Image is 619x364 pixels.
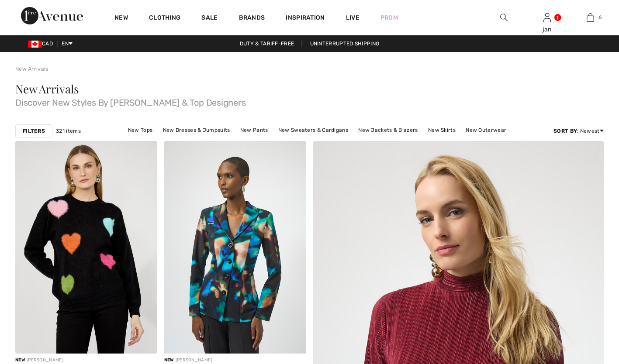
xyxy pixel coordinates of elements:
[587,12,594,23] img: My Bag
[500,12,508,23] img: search the website
[164,357,174,363] span: New
[286,14,325,23] span: Inspiration
[15,357,121,364] div: [PERSON_NAME]
[149,14,180,23] a: Clothing
[236,124,273,136] a: New Pants
[461,124,511,136] a: New Outerwear
[15,357,25,363] span: New
[28,41,56,47] span: CAD
[56,127,81,135] span: 321 items
[62,41,73,47] span: EN
[543,12,551,23] img: My Info
[124,124,157,136] a: New Tops
[598,14,602,21] span: 6
[543,13,551,21] a: Sign In
[424,124,460,136] a: New Skirts
[164,357,268,364] div: [PERSON_NAME]
[354,124,422,136] a: New Jackets & Blazers
[569,12,612,23] a: 6
[526,25,568,34] div: jan
[15,141,157,354] img: Heart Embellished Pullover Style 253781. Black
[15,66,48,72] a: New Arrivals
[553,128,577,134] strong: Sort By
[159,124,235,136] a: New Dresses & Jumpsuits
[346,13,360,22] a: Live
[274,124,353,136] a: New Sweaters & Cardigans
[21,7,83,24] img: 1ère Avenue
[239,14,265,23] a: Brands
[114,14,128,23] a: New
[164,141,306,354] img: Formal Long Sleeve Blazer Style 254104. Black/Multi
[201,14,218,23] a: Sale
[28,41,42,48] img: Canadian Dollar
[15,95,604,107] span: Discover New Styles By [PERSON_NAME] & Top Designers
[23,127,45,135] strong: Filters
[380,13,398,22] a: Prom
[553,127,604,135] div: : Newest
[15,81,79,96] span: New Arrivals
